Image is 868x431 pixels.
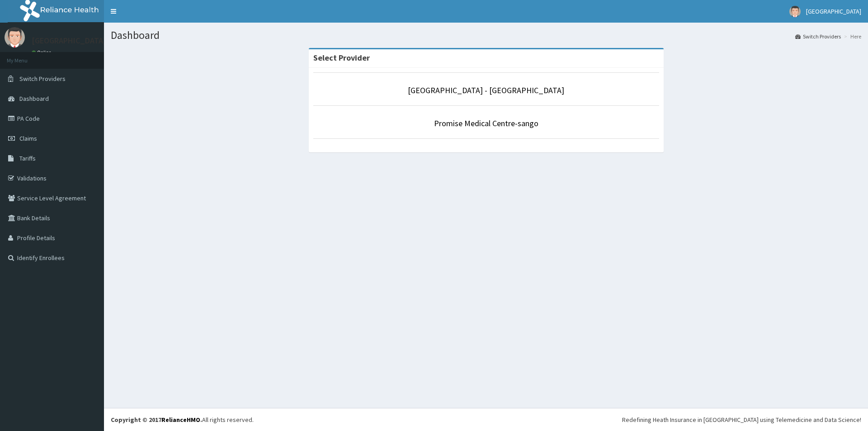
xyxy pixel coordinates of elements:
[111,29,861,41] h1: Dashboard
[32,49,53,56] a: Online
[5,27,25,47] img: User Image
[111,416,202,424] strong: Copyright © 2017 .
[789,6,801,17] img: User Image
[434,118,538,128] a: Promise Medical Centre-sango
[408,85,564,95] a: [GEOGRAPHIC_DATA] - [GEOGRAPHIC_DATA]
[313,52,370,63] strong: Select Provider
[842,33,861,40] li: Here
[104,408,868,431] footer: All rights reserved.
[19,75,66,83] span: Switch Providers
[32,37,106,45] p: [GEOGRAPHIC_DATA]
[161,416,200,424] a: RelianceHMO
[795,33,841,40] a: Switch Providers
[19,95,49,103] span: Dashboard
[806,7,861,15] span: [GEOGRAPHIC_DATA]
[19,134,37,142] span: Claims
[19,154,36,162] span: Tariffs
[622,415,861,424] div: Redefining Heath Insurance in [GEOGRAPHIC_DATA] using Telemedicine and Data Science!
